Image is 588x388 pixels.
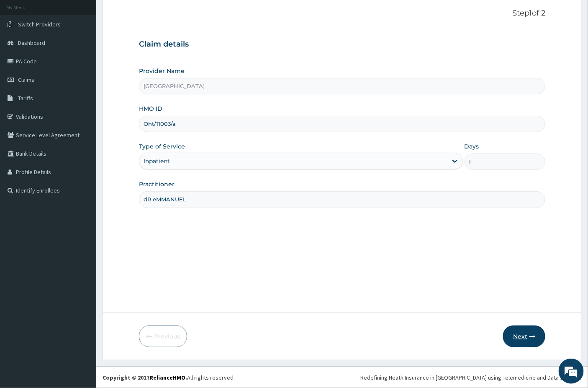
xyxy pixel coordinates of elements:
div: Inpatient [144,157,170,165]
label: Type of Service [139,142,185,151]
footer: All rights reserved. [96,367,588,388]
img: d_794563401_company_1708531726252_794563401 [15,42,34,63]
label: Provider Name [139,67,185,75]
span: Dashboard [18,39,45,47]
strong: Copyright © 2017 . [103,374,187,381]
textarea: Type your message and hit 'Enter' [4,229,159,258]
label: Days [465,142,479,151]
div: Chat with us now [44,47,141,58]
h3: Claim details [139,40,546,49]
button: Previous [139,326,187,347]
span: Claims [18,76,34,83]
span: Switch Providers [18,21,61,28]
a: RelianceHMO [149,374,185,381]
span: We're online! [49,106,116,190]
div: Minimize live chat window [137,4,157,24]
input: Enter Name [139,191,546,208]
label: Practitioner [139,180,175,188]
div: Redefining Heath Insurance in [GEOGRAPHIC_DATA] using Telemedicine and Data Science! [360,373,582,382]
label: HMO ID [139,104,162,113]
button: Next [503,326,545,347]
input: Enter HMO ID [139,116,546,132]
span: Tariffs [18,94,33,102]
p: Step 1 of 2 [139,9,546,18]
